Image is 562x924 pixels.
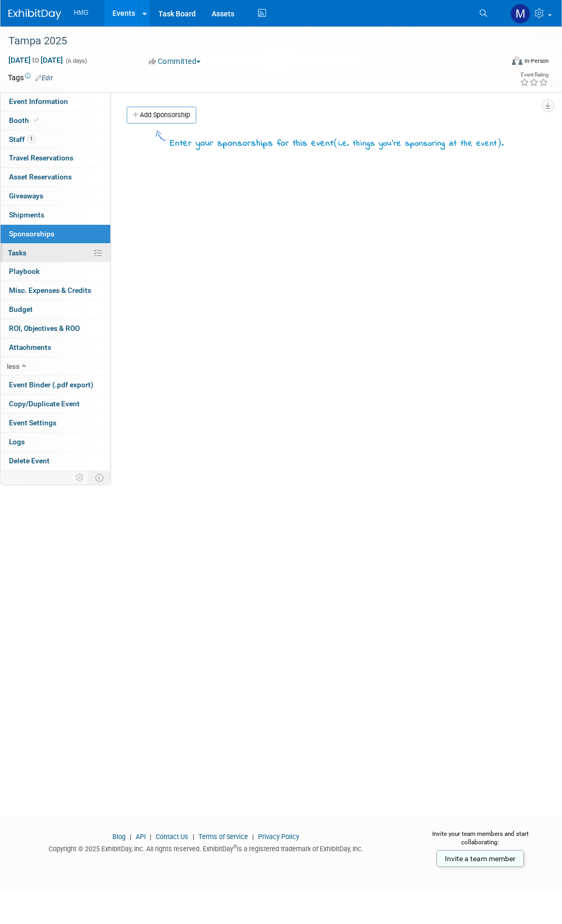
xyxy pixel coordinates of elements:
[7,362,20,370] span: less
[127,107,196,123] a: Add Sponsorship
[512,56,522,65] img: Format-Inperson.png
[1,395,110,413] a: Copy/Duplicate Event
[8,9,61,20] img: ExhibitDay
[1,187,110,205] a: Giveaways
[8,72,53,83] td: Tags
[520,72,548,78] div: Event Rating
[9,380,93,389] span: Event Binder (.pdf export)
[8,842,404,854] div: Copyright © 2025 ExhibitDay, Inc. All rights reserved. ExhibitDay is a registered trademark of Ex...
[510,4,530,24] img: Marinah Inman
[1,149,110,167] a: Travel Reservations
[89,471,111,484] td: Toggle Event Tabs
[258,833,299,841] a: Privacy Policy
[136,833,146,841] a: API
[1,376,110,394] a: Event Binder (.pdf export)
[1,244,110,262] a: Tasks
[465,55,549,71] div: Event Format
[9,437,25,446] span: Logs
[9,192,43,200] span: Giveaways
[250,833,256,841] span: |
[112,833,126,841] a: Blog
[1,319,110,338] a: ROI, Objectives & ROO
[9,418,56,427] span: Event Settings
[74,9,89,16] span: HMG
[190,833,197,841] span: |
[233,844,237,850] sup: ®
[1,168,110,186] a: Asset Reservations
[497,137,502,148] span: )
[145,56,205,66] button: Committed
[34,117,39,123] i: Booth reservation complete
[9,286,91,294] span: Misc. Expenses & Credits
[1,206,110,224] a: Shipments
[524,57,549,65] div: In-Person
[9,267,40,275] span: Playbook
[156,833,188,841] a: Contact Us
[1,414,110,432] a: Event Settings
[35,74,53,82] a: Edit
[9,154,73,162] span: Travel Reservations
[8,55,63,65] span: [DATE] [DATE]
[334,137,338,148] span: (
[9,399,80,408] span: Copy/Duplicate Event
[1,262,110,281] a: Playbook
[1,281,110,300] a: Misc. Expenses & Credits
[9,97,68,106] span: Event Information
[1,338,110,357] a: Attachments
[420,830,541,854] div: Invite your team members and start collaborating:
[31,56,41,64] span: to
[436,850,524,867] a: Invite a team member
[9,456,50,465] span: Delete Event
[8,249,26,257] span: Tasks
[1,111,110,130] a: Booth
[9,173,72,181] span: Asset Reservations
[9,135,35,144] span: Staff
[71,471,89,484] td: Personalize Event Tab Strip
[65,58,87,64] span: (6 days)
[1,92,110,111] a: Event Information
[1,452,110,470] a: Delete Event
[198,833,248,841] a: Terms of Service
[9,305,33,313] span: Budget
[1,130,110,149] a: Staff1
[1,300,110,319] a: Budget
[9,116,41,125] span: Booth
[9,343,51,351] span: Attachments
[338,138,497,149] span: i.e. things you're sponsoring at the event
[9,211,44,219] span: Shipments
[9,230,54,238] span: Sponsorships
[1,225,110,243] a: Sponsorships
[127,833,134,841] span: |
[9,324,80,332] span: ROI, Objectives & ROO
[5,32,495,51] div: Tampa 2025
[147,833,154,841] span: |
[1,357,110,376] a: less
[27,135,35,143] span: 1
[1,433,110,451] a: Logs
[170,136,504,150] div: Enter your sponsorships for this event .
